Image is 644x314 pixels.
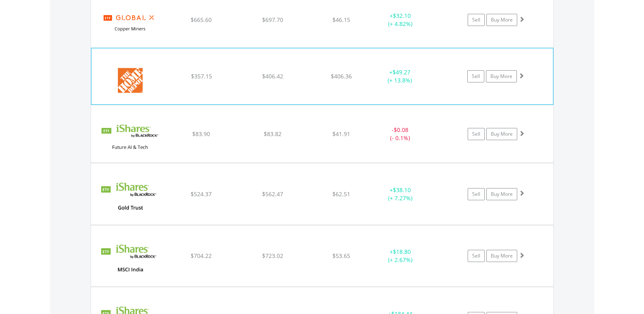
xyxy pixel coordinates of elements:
[369,68,430,84] div: + (+ 13.8%)
[393,12,411,19] span: $32.10
[486,14,517,26] a: Buy More
[393,186,411,194] span: $38.10
[370,126,431,142] div: - (- 0.1%)
[95,2,165,46] img: EQU.US.COPX.png
[191,190,212,198] span: $524.37
[191,16,212,24] span: $665.60
[332,16,350,24] span: $46.15
[468,250,485,262] a: Sell
[192,130,210,138] span: $83.90
[332,190,350,198] span: $62.51
[486,70,517,82] a: Buy More
[486,188,517,200] a: Buy More
[486,128,517,140] a: Buy More
[468,128,485,140] a: Sell
[331,72,352,80] span: $406.36
[95,173,165,222] img: EQU.US.IAU.png
[370,12,431,28] div: + (+ 4.82%)
[262,252,283,260] span: $723.02
[332,130,350,138] span: $41.91
[95,115,165,160] img: EQU.US.ARTY.png
[468,188,485,200] a: Sell
[392,68,410,76] span: $49.27
[262,16,283,24] span: $697.70
[262,190,283,198] span: $562.47
[486,250,517,262] a: Buy More
[191,252,212,260] span: $704.22
[332,252,350,260] span: $53.65
[393,248,411,256] span: $18.80
[468,14,485,26] a: Sell
[370,186,431,202] div: + (+ 7.27%)
[262,72,283,80] span: $406.42
[370,248,431,264] div: + (+ 2.67%)
[95,236,165,284] img: EQU.US.INDA.png
[95,58,165,102] img: EQU.US.HD.png
[467,70,484,82] a: Sell
[264,130,282,138] span: $83.82
[191,72,212,80] span: $357.15
[394,126,408,134] span: $0.08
